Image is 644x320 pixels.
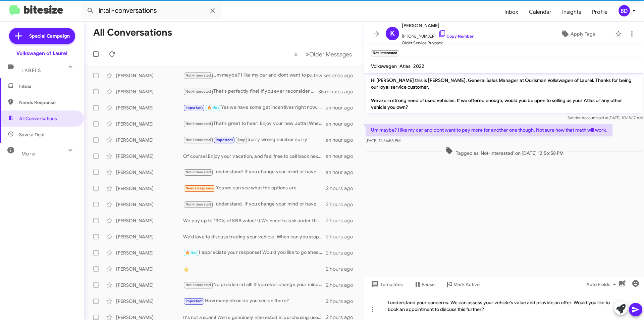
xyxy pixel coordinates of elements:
div: [PERSON_NAME] [116,104,183,111]
div: 2 hours ago [326,282,359,288]
button: BD [613,5,637,16]
span: K [390,28,395,39]
a: Inbox [499,2,524,22]
div: I understand your concerns. We can assess your vehicle's value and provide an offer. Would you li... [364,292,644,320]
div: How many etron do you see on there? [183,297,326,305]
a: Special Campaign [9,28,75,44]
span: Not-Interested [185,170,211,174]
div: an hour ago [326,169,359,176]
a: Profile [587,2,613,22]
div: [PERSON_NAME] [116,121,183,127]
span: Not-Interested [185,283,211,287]
span: Save a Deal [19,131,44,138]
a: Copy Number [438,34,474,39]
span: Labels [21,67,41,74]
span: [DATE] 12:56:56 PM [366,138,400,143]
div: [PERSON_NAME] [116,169,183,176]
button: Templates [364,278,408,290]
span: [PERSON_NAME] [402,21,474,30]
span: Stop [237,138,246,142]
small: Not-Interested [371,50,399,56]
div: That's great to hear! Enjoy your new Jetta! When you're ready for another vehicle, just reach out... [183,120,326,128]
div: [PERSON_NAME] [116,72,183,79]
div: 2 hours ago [326,217,359,224]
div: Yes we can see what the options are [183,184,326,192]
div: 2 hours ago [326,201,359,208]
input: Search [81,3,222,19]
div: [PERSON_NAME] [116,88,183,95]
div: a few seconds ago [318,72,359,79]
span: « [294,50,298,58]
div: 2 hours ago [326,298,359,305]
span: Important [216,138,233,142]
div: 2 hours ago [326,185,359,192]
div: [PERSON_NAME] [116,217,183,224]
nav: Page navigation example [290,47,356,61]
span: Important [185,105,203,110]
span: 🔥 Hot [207,105,219,110]
span: said at [597,115,608,120]
h1: All Conversations [93,27,172,38]
button: Pause [408,278,440,290]
div: 2 hours ago [326,233,359,240]
span: Atlas [399,63,411,69]
a: Insights [557,2,587,22]
span: Not-Interested [185,122,211,126]
div: [PERSON_NAME] [116,233,183,240]
span: Not-Interested [185,89,211,94]
span: 🔥 Hot [185,250,197,255]
span: Tagged as 'Not-Interested' on [DATE] 12:56:58 PM [442,147,566,156]
a: Calendar [524,2,557,22]
span: Auto Fields [586,278,619,290]
div: [PERSON_NAME] [116,249,183,256]
span: Sender Account [DATE] 10:18:17 AM [568,115,643,120]
div: Sorry wrong number sorry [183,136,326,144]
div: 2 hours ago [326,266,359,272]
span: More [21,151,35,157]
span: Not-Interested [185,73,211,78]
div: BD [619,5,630,16]
span: Not-Interested [185,202,211,207]
button: Auto Fields [581,278,624,290]
span: Older Service Buyback [402,40,474,46]
div: Of course! Enjoy your vacation, and feel free to call back next week when you're ready to discuss... [183,153,326,159]
button: Apply Tags [543,28,612,40]
span: Not-Interested [185,138,211,142]
div: an hour ago [326,153,359,159]
span: Apply Tags [571,28,595,40]
span: [PHONE_NUMBER] [402,30,474,40]
div: [PERSON_NAME] [116,298,183,305]
button: Next [302,47,356,61]
span: Needs Response [19,99,76,106]
span: Important [185,299,203,303]
div: Um maybe? I like my car and dont want to pay more for another one though. Not sure how that math ... [183,72,318,79]
span: 2022 [413,63,424,69]
div: [PERSON_NAME] [116,266,183,272]
div: I understand! If you change your mind or have any questions in the future, feel free to reach out... [183,168,326,176]
span: » [306,50,309,58]
span: Older Messages [309,51,352,58]
div: I understand. If you change your mind or have any questions, feel free to reach out. Have a great... [183,200,326,208]
p: Hi [PERSON_NAME] this is [PERSON_NAME], General Sales Manager at Ourisman Volkswagen of Laurel. T... [366,74,643,113]
span: Templates [370,278,403,290]
span: Inbox [19,83,76,90]
div: Yes we have some get incentives right now, when can you make it in? [183,104,326,111]
button: Previous [290,47,302,61]
div: [PERSON_NAME] [116,137,183,143]
div: Volkswagen of Laurel [16,50,67,57]
span: Pause [422,278,435,290]
div: We pay up to 130% of KBB value! :) We need to look under the hood to get you an exact number - so... [183,217,326,224]
span: All Conversations [19,115,57,122]
div: That's perfectly fine! If you ever reconsider or want to know more about vehicle buying, feel fre... [183,88,318,95]
div: No problem at all! If you ever change your mind or have any questions in the future, feel free to... [183,281,326,289]
div: 35 minutes ago [318,88,359,95]
div: an hour ago [326,121,359,127]
p: Um maybe? I like my car and dont want to pay more for another one though. Not sure how that math ... [366,124,612,136]
span: Mark Active [453,278,480,290]
div: [PERSON_NAME] [116,282,183,288]
div: I appreciate your response! Would you like to go ahead and book an appointment for either [DATE] ... [183,249,326,257]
